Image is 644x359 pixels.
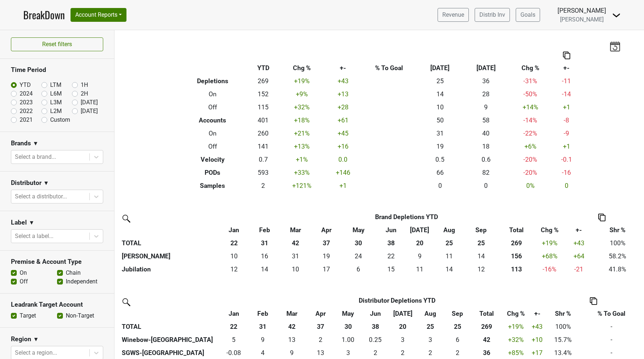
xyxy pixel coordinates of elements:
[612,11,621,20] img: Dropdown Menu
[594,237,641,250] td: 100%
[309,335,333,344] div: 2
[341,237,375,250] th: 30
[81,81,88,89] label: 1H
[325,74,361,88] td: +43
[33,335,39,344] span: ▼
[247,153,279,166] td: 0.7
[418,348,442,358] div: 2
[23,7,65,23] a: BreakDown
[391,335,415,344] div: 3
[279,140,325,153] td: +13 %
[11,258,103,266] h3: Premise & Account Type
[530,307,545,320] th: +-: activate to sort column ascending
[312,237,341,250] th: 37
[609,41,620,51] img: last_updated_date
[50,89,62,98] label: L6M
[463,153,509,166] td: 0.6
[278,335,305,344] div: 13
[313,251,339,261] div: 19
[279,153,325,166] td: +1 %
[247,140,279,153] td: 141
[71,8,126,22] button: Account Reports
[279,101,325,114] td: +32 %
[20,81,31,89] label: YTD
[407,263,433,276] td: 11.176
[247,166,279,179] td: 593
[552,166,581,179] td: -16
[341,250,375,263] td: 23.993
[120,263,219,276] th: Jubilation
[552,74,581,88] td: -11
[313,265,339,274] div: 17
[281,265,310,274] div: 10
[66,269,81,277] label: Chain
[531,335,543,344] div: +10
[471,307,502,320] th: Total: activate to sort column ascending
[558,6,606,15] div: [PERSON_NAME]
[11,179,41,187] h3: Distributor
[178,74,248,88] th: Depletions
[417,114,463,127] td: 50
[251,335,275,344] div: 9
[463,61,509,74] th: [DATE]
[120,296,132,307] img: filter
[361,61,417,74] th: % To Goal
[279,223,312,237] th: Mar: activate to sort column ascending
[497,237,536,250] th: 269
[249,320,276,333] th: 31
[220,335,247,344] div: 5
[391,348,415,358] div: 2
[499,265,534,274] div: 113
[247,61,279,74] th: YTD
[542,239,558,247] span: +19%
[416,333,444,346] td: 2.5
[417,140,463,153] td: 19
[251,251,278,261] div: 16
[463,140,509,153] td: 18
[509,127,552,140] td: -22 %
[11,301,103,308] h3: Leadrank Target Account
[307,320,334,333] th: 37
[11,140,31,147] h3: Brands
[417,166,463,179] td: 66
[29,218,35,227] span: ▼
[389,307,416,320] th: Jul: activate to sort column ascending
[497,250,536,263] th: 156.487
[249,307,276,320] th: Feb: activate to sort column ascending
[279,250,312,263] td: 31.49
[325,88,361,101] td: +13
[446,348,470,358] div: 2
[178,88,248,101] th: On
[120,333,218,346] th: Winebow-[GEOGRAPHIC_DATA]
[20,311,36,320] label: Target
[343,251,374,261] div: 24
[11,66,103,74] h3: Time Period
[433,223,466,237] th: Aug: activate to sort column ascending
[281,251,310,261] div: 31
[249,263,279,276] td: 14.415
[325,166,361,179] td: +146
[20,89,33,98] label: 2024
[20,277,28,286] label: Off
[362,333,389,346] td: 0.25
[50,81,61,89] label: LTM
[475,8,510,22] a: Distrib Inv
[279,127,325,140] td: +21 %
[433,250,466,263] td: 10.833
[279,74,325,88] td: +19 %
[325,61,361,74] th: +-
[552,127,581,140] td: -9
[341,263,375,276] td: 6.333
[573,239,584,247] span: +43
[120,320,218,333] th: TOTAL
[50,116,70,124] label: Custom
[499,251,534,261] div: 156
[247,88,279,101] td: 152
[463,101,509,114] td: 9
[334,333,362,346] td: 0.997
[249,237,279,250] th: 31
[50,98,62,107] label: L3M
[466,250,497,263] td: 13.665
[417,127,463,140] td: 31
[435,251,464,261] div: 11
